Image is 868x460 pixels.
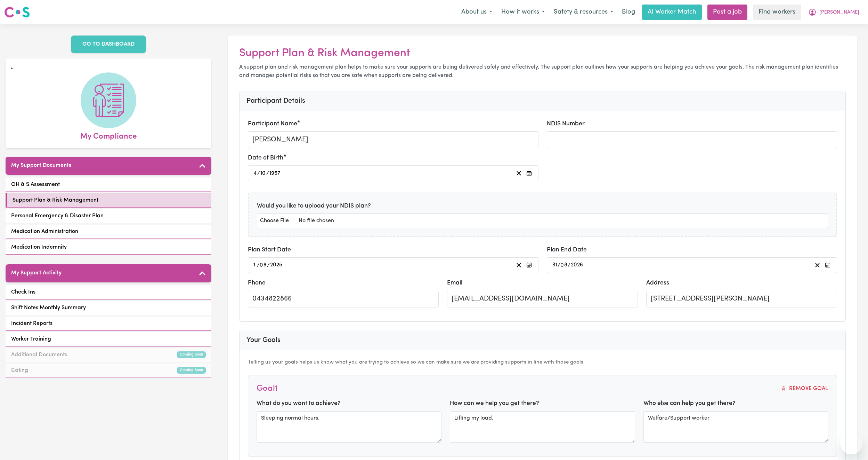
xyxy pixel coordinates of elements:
label: Phone [248,279,266,288]
h2: Support Plan & Risk Management [239,47,846,60]
button: Safety & resources [549,5,618,20]
input: ---- [570,260,584,270]
p: A support plan and risk management plan helps to make sure your supports are being delivered safe... [239,63,846,79]
span: Support Plan & Risk Management [13,196,98,204]
span: Additional Documents [11,351,67,359]
p: Telling us your goals helps us know what you are trying to achieve so we can make sure we are pro... [248,358,837,366]
input: ---- [269,169,281,178]
a: Careseekers logo [4,4,30,20]
span: / [558,262,560,268]
span: Personal Emergency & Disaster Plan [11,212,104,220]
input: -- [552,260,558,270]
h3: Participant Details [246,96,838,105]
small: Coming Soon [177,367,206,374]
h5: My Support Documents [11,162,71,169]
span: My Compliance [80,128,137,143]
label: What do you want to achieve? [257,399,341,408]
iframe: Button to launch messaging window, conversation in progress [840,432,862,454]
a: Medication Indemnity [6,240,211,255]
span: / [257,170,260,177]
input: -- [253,169,257,178]
span: / [257,262,260,268]
label: Would you like to upload your NDIS plan? [257,201,371,210]
h3: Your Goals [246,336,838,344]
input: -- [260,169,266,178]
span: Medication Indemnity [11,243,67,251]
label: Participant Name [248,119,297,128]
input: -- [260,260,267,270]
a: OH & S Assessment [6,178,211,192]
input: -- [253,260,257,270]
span: Shift Notes Monthly Summary [11,304,86,312]
a: My Compliance [11,72,206,143]
label: Plan End Date [547,245,587,255]
a: Personal Emergency & Disaster Plan [6,209,211,223]
span: / [568,262,570,268]
span: / [267,262,270,268]
img: Careseekers logo [4,6,30,18]
textarea: Sleeping normal hours. [257,411,441,442]
span: Exiting [11,366,28,375]
a: Worker Training [6,332,211,346]
button: My Account [804,5,864,20]
input: ---- [270,260,283,270]
h4: Goal 1 [257,383,278,393]
label: NDIS Number [547,119,585,128]
textarea: Welfare/Support worker [643,411,828,442]
span: 0 [260,262,263,268]
a: Shift Notes Monthly Summary [6,301,211,315]
label: Email [447,279,462,288]
button: How it works [497,5,549,20]
a: Find workers [753,5,801,20]
small: Coming Soon [177,351,206,358]
a: Incident Reports [6,317,211,331]
button: About us [457,5,497,20]
a: Additional DocumentsComing Soon [6,348,211,362]
label: Address [646,279,669,288]
textarea: Lifting my load. [450,411,635,442]
span: Incident Reports [11,319,52,328]
a: Post a job [707,5,747,20]
span: 0 [560,262,564,268]
a: Blog [618,5,639,20]
button: Remove Goal [780,384,828,393]
label: Who else can help you get there? [643,399,736,408]
span: OH & S Assessment [11,180,60,189]
label: How can we help you get there? [450,399,539,408]
label: Date of Birth [248,154,283,163]
a: ExitingComing Soon [6,364,211,378]
a: GO TO DASHBOARD [71,36,146,53]
span: Worker Training [11,335,51,343]
span: Medication Administration [11,227,78,236]
span: Check Ins [11,288,35,296]
a: Support Plan & Risk Management [6,193,211,208]
label: Plan Start Date [248,245,291,255]
h5: My Support Activity [11,270,62,276]
a: Check Ins [6,285,211,299]
a: Medication Administration [6,225,211,239]
button: My Support Activity [6,264,211,282]
input: -- [561,260,568,270]
a: AI Worker Match [642,5,702,20]
span: / [266,170,269,177]
span: [PERSON_NAME] [819,9,859,16]
button: My Support Documents [6,157,211,175]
